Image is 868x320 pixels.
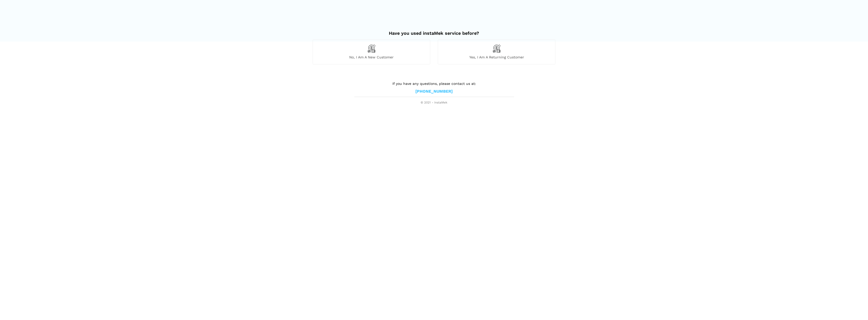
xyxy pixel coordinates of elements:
[355,101,513,105] span: © 2021 - instaMek
[415,89,453,94] a: [PHONE_NUMBER]
[313,25,555,36] h2: Have you used instaMek service before?
[313,55,430,59] span: No, I am a new customer
[438,55,555,59] span: Yes, I am a returning customer
[355,81,513,86] p: If you have any questions, please contact us at:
